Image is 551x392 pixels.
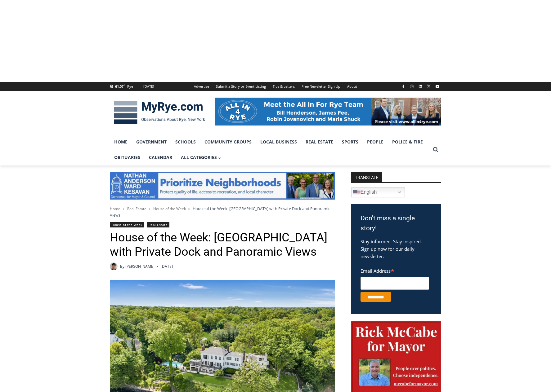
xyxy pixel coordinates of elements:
[353,189,361,196] img: en
[110,262,118,270] img: Patel, Devan - bio cropped 200x200
[338,134,363,150] a: Sports
[361,238,432,260] p: Stay informed. Stay inspired. Sign up now for our daily newsletter.
[363,134,388,150] a: People
[190,82,213,91] a: Advertise
[153,206,186,211] a: House of the Week
[110,262,118,270] a: Author image
[425,83,432,90] a: X
[213,82,269,91] a: Submit a Story or Event Listing
[110,134,132,150] a: Home
[123,207,125,211] span: >
[127,84,133,89] div: Rye
[110,96,209,129] img: MyRye.com
[351,172,382,182] strong: TRANSLATE
[120,263,124,269] span: By
[351,187,405,197] a: English
[200,134,256,150] a: Community Groups
[110,150,145,165] a: Obituaries
[256,134,301,150] a: Local Business
[132,134,171,150] a: Government
[149,207,151,211] span: >
[161,263,173,269] time: [DATE]
[110,206,120,211] a: Home
[143,84,154,89] div: [DATE]
[110,205,335,218] nav: Breadcrumbs
[171,134,200,150] a: Schools
[115,84,123,89] span: 61.07
[177,150,226,165] a: All Categories
[388,134,427,150] a: Police & Fire
[269,82,298,91] a: Tips & Letters
[301,134,338,150] a: Real Estate
[124,83,126,86] span: F
[434,83,441,90] a: YouTube
[344,82,361,91] a: About
[408,83,415,90] a: Instagram
[430,144,441,155] button: View Search Form
[215,98,441,126] img: All in for Rye
[110,206,330,218] span: House of the Week: [GEOGRAPHIC_DATA] with Private Dock and Panoramic Views
[298,82,344,91] a: Free Newsletter Sign Up
[110,222,144,227] a: House of the Week
[188,207,190,211] span: >
[181,154,221,161] span: All Categories
[361,265,429,276] label: Email Address
[417,83,424,90] a: Linkedin
[145,150,177,165] a: Calendar
[147,222,169,227] a: Real Estate
[400,83,407,90] a: Facebook
[110,134,430,165] nav: Primary Navigation
[190,82,361,91] nav: Secondary Navigation
[110,231,335,259] h1: House of the Week: [GEOGRAPHIC_DATA] with Private Dock and Panoramic Views
[125,264,155,269] a: [PERSON_NAME]
[127,206,146,211] a: Real Estate
[361,214,432,233] h3: Don't miss a single story!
